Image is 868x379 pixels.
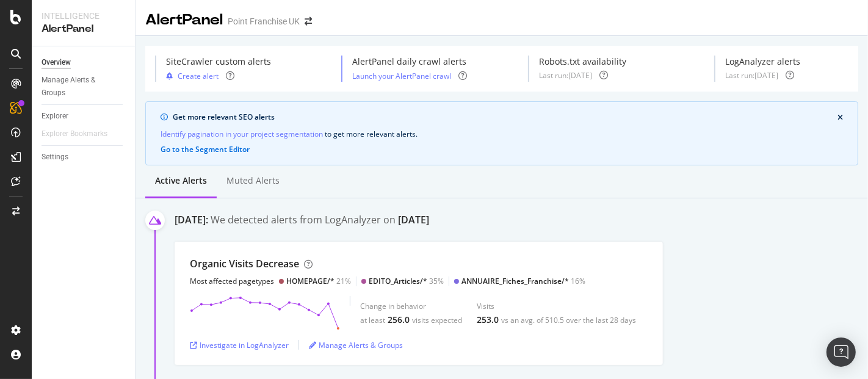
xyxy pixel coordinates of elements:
div: LogAnalyzer alerts [725,56,800,68]
button: Create alert [166,70,219,82]
div: Create alert [178,71,219,81]
div: We detected alerts from LogAnalyzer on [211,213,429,229]
div: 256.0 [388,314,410,326]
div: AlertPanel [42,22,125,36]
a: Settings [42,151,126,164]
div: AlertPanel daily crawl alerts [352,56,467,68]
div: Explorer Bookmarks [42,128,107,140]
div: info banner [145,101,858,165]
div: 253.0 [477,314,499,326]
div: visits expected [412,315,462,325]
div: SiteCrawler custom alerts [166,56,271,68]
div: Settings [42,151,68,164]
a: Launch your AlertPanel crawl [352,71,451,81]
div: [DATE] [398,213,429,227]
div: Overview [42,56,71,69]
a: Investigate in LogAnalyzer [190,340,289,350]
button: Manage Alerts & Groups [309,335,403,355]
div: Most affected pagetypes [190,276,274,286]
div: 21% [286,276,351,286]
div: Muted alerts [226,175,280,187]
button: Launch your AlertPanel crawl [352,70,451,82]
div: to get more relevant alerts . [161,128,843,140]
div: 16% [461,276,585,286]
button: close banner [834,111,846,125]
a: Overview [42,56,126,69]
div: Explorer [42,110,68,123]
div: Active alerts [155,175,207,187]
a: Manage Alerts & Groups [42,74,126,99]
div: Manage Alerts & Groups [42,74,115,99]
div: Last run: [DATE] [725,70,778,81]
div: [DATE]: [175,213,208,229]
div: HOMEPAGE/* [286,276,335,286]
a: Manage Alerts & Groups [309,340,403,350]
div: at least [360,315,385,325]
a: Identify pagination in your project segmentation [161,128,323,140]
button: Investigate in LogAnalyzer [190,335,289,355]
div: Organic Visits Decrease [190,257,299,271]
div: vs an avg. of 510.5 over the last 28 days [501,315,636,325]
div: EDITO_Articles/* [369,276,427,286]
div: Intelligence [42,10,125,22]
div: Change in behavior [360,301,462,311]
div: ANNUAIRE_Fiches_Franchise/* [461,276,569,286]
button: Go to the Segment Editor [161,145,250,154]
div: arrow-right-arrow-left [305,17,312,26]
a: Explorer [42,110,126,123]
div: Point Franchise UK [228,15,300,27]
a: Explorer Bookmarks [42,128,120,140]
div: Open Intercom Messenger [826,337,856,367]
div: Visits [477,301,636,311]
div: Last run: [DATE] [539,70,592,81]
div: Robots.txt availability [539,56,626,68]
div: AlertPanel [145,10,223,31]
div: Get more relevant SEO alerts [173,112,837,123]
div: 35% [369,276,444,286]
